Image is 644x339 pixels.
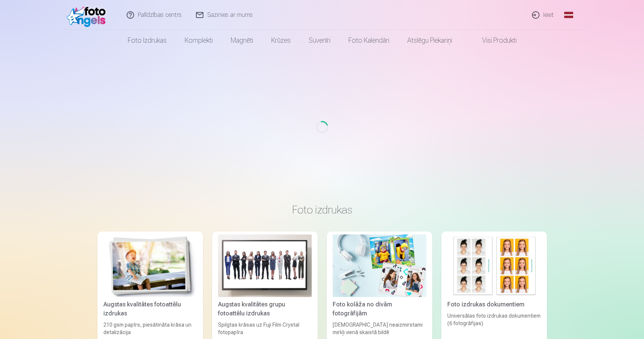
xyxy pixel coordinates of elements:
img: /fa1 [67,3,110,27]
img: Foto kolāža no divām fotogrāfijām [333,234,426,297]
div: Spilgtas krāsas uz Fuji Film Crystal fotopapīra [215,321,315,336]
img: Augstas kvalitātes fotoattēlu izdrukas [103,234,197,297]
a: Foto izdrukas [119,30,176,51]
img: Augstas kvalitātes grupu fotoattēlu izdrukas [218,234,312,297]
a: Magnēti [222,30,262,51]
div: Foto izdrukas dokumentiem [444,300,544,309]
a: Atslēgu piekariņi [398,30,461,51]
div: [DEMOGRAPHIC_DATA] neaizmirstami mirkļi vienā skaistā bildē [330,321,429,336]
div: 210 gsm papīrs, piesātināta krāsa un detalizācija [100,321,200,336]
div: Universālas foto izdrukas dokumentiem (6 fotogrāfijas) [444,312,544,336]
a: Suvenīri [300,30,339,51]
a: Visi produkti [461,30,526,51]
div: Augstas kvalitātes fotoattēlu izdrukas [100,300,200,318]
div: Augstas kvalitātes grupu fotoattēlu izdrukas [215,300,315,318]
img: Foto izdrukas dokumentiem [447,234,541,297]
div: Foto kolāža no divām fotogrāfijām [330,300,429,318]
h3: Foto izdrukas [103,203,541,217]
a: Foto kalendāri [339,30,398,51]
a: Komplekti [176,30,222,51]
a: Krūzes [262,30,300,51]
